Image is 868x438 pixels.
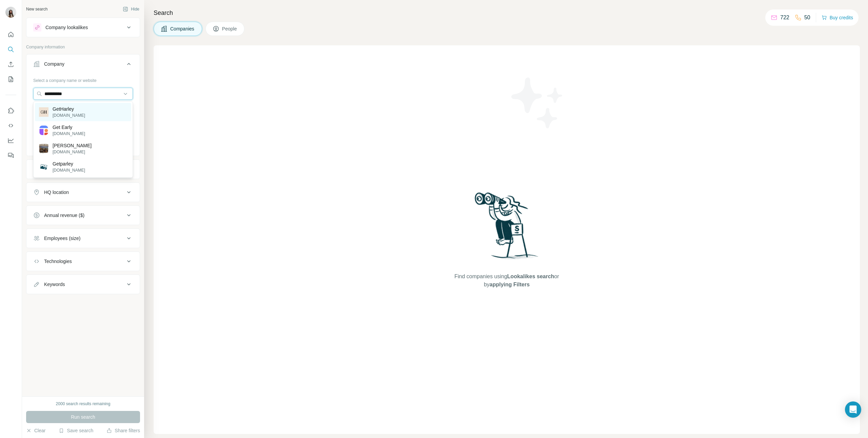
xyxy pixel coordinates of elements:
[53,106,85,112] p: GetHarley
[106,427,140,434] button: Share filters
[5,58,16,70] button: Enrich CSV
[39,107,48,117] img: GetHarley
[44,189,69,196] div: HQ location
[53,149,92,155] p: [DOMAIN_NAME]
[44,281,65,288] div: Keywords
[26,230,140,246] button: Employees (size)
[5,134,16,147] button: Dashboard
[26,19,140,36] button: Company lookalikes
[44,235,80,242] div: Employees (size)
[507,273,554,279] span: Lookalikes search
[780,14,789,22] p: 722
[507,72,568,133] img: Surfe Illustration - Stars
[804,14,810,22] p: 50
[26,161,140,177] button: Industry
[53,142,92,149] p: [PERSON_NAME]
[45,24,88,31] div: Company lookalikes
[154,8,860,18] h4: Search
[26,253,140,269] button: Technologies
[222,25,238,32] span: People
[5,73,16,85] button: My lists
[26,44,140,50] p: Company information
[53,167,85,173] p: [DOMAIN_NAME]
[39,126,48,135] img: Get Early
[26,184,140,200] button: HQ location
[53,160,85,167] p: Getparley
[26,427,45,434] button: Clear
[33,75,133,84] div: Select a company name or website
[845,401,861,418] div: Open Intercom Messenger
[44,212,84,219] div: Annual revenue ($)
[26,56,140,75] button: Company
[26,276,140,292] button: Keywords
[44,61,64,67] div: Company
[822,13,853,22] button: Buy credits
[5,43,16,56] button: Search
[5,149,16,161] button: Feedback
[39,162,48,172] img: Getparley
[26,6,47,12] div: New search
[5,7,16,18] img: Avatar
[53,124,85,131] p: Get Early
[170,25,195,32] span: Companies
[5,105,16,117] button: Use Surfe on LinkedIn
[26,207,140,223] button: Annual revenue ($)
[118,4,144,14] button: Hide
[53,131,85,137] p: [DOMAIN_NAME]
[5,28,16,41] button: Quick start
[56,401,111,407] div: 2000 search results remaining
[472,191,542,266] img: Surfe Illustration - Woman searching with binoculars
[490,282,530,287] span: applying Filters
[53,112,85,118] p: [DOMAIN_NAME]
[5,119,16,132] button: Use Surfe API
[59,427,93,434] button: Save search
[452,272,561,289] span: Find companies using or by
[39,144,48,153] img: Gj harley
[44,258,72,265] div: Technologies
